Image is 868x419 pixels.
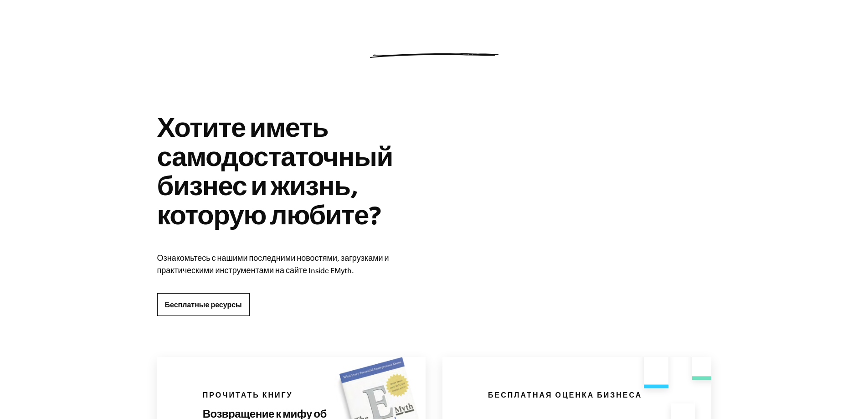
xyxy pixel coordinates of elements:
[822,375,868,419] iframe: Виджет чата
[203,393,293,400] font: Прочитать книгу
[488,393,642,400] font: Бесплатная оценка бизнеса
[157,293,250,316] a: Бесплатные ресурсы
[165,301,242,309] font: Бесплатные ресурсы
[157,113,393,229] font: Хотите иметь самодостаточный бизнес и жизнь, которую любите?
[157,254,389,274] font: Ознакомьтесь с нашими последними новостями, загрузками и практическими инструментами на сайте Ins...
